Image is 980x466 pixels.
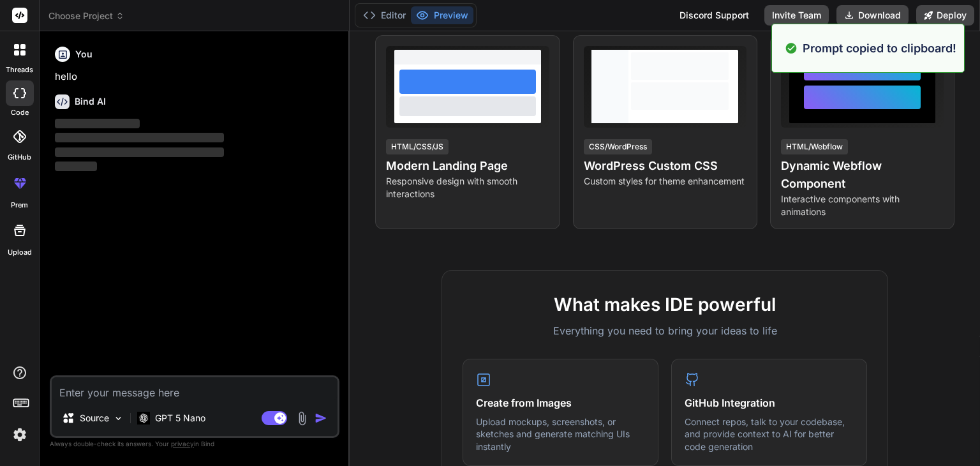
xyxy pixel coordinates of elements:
[113,413,124,424] img: Pick Models
[781,193,944,218] p: Interactive components with animations
[916,5,974,26] button: Deploy
[137,412,150,424] img: GPT 5 Nano
[584,139,652,154] div: CSS/WordPress
[476,395,645,410] h4: Create from Images
[781,157,944,193] h4: Dynamic Webflow Component
[386,139,449,154] div: HTML/CSS/JS
[411,6,473,24] button: Preview
[463,291,867,318] h2: What makes IDE powerful
[55,133,224,142] span: ‌
[685,395,854,410] h4: GitHub Integration
[584,175,746,188] p: Custom styles for theme enhancement
[764,5,829,26] button: Invite Team
[315,412,327,425] img: icon
[785,40,798,57] img: alert
[11,200,28,211] label: prem
[75,95,106,108] h6: Bind AI
[781,139,848,154] div: HTML/Webflow
[75,48,93,61] h6: You
[80,412,109,425] p: Source
[55,119,140,128] span: ‌
[8,247,32,258] label: Upload
[463,323,867,338] p: Everything you need to bring your ideas to life
[476,416,645,453] p: Upload mockups, screenshots, or sketches and generate matching UIs instantly
[48,10,124,22] span: Choose Project
[50,438,339,450] p: Always double-check its answers. Your in Bind
[836,5,909,26] button: Download
[11,107,29,118] label: code
[386,157,549,175] h4: Modern Landing Page
[584,157,746,175] h4: WordPress Custom CSS
[358,6,411,24] button: Editor
[6,64,33,75] label: threads
[672,5,757,26] div: Discord Support
[9,424,31,446] img: settings
[685,416,854,453] p: Connect repos, talk to your codebase, and provide context to AI for better code generation
[8,152,31,163] label: GitHub
[155,412,205,425] p: GPT 5 Nano
[171,440,194,447] span: privacy
[55,162,97,171] span: ‌
[295,411,309,426] img: attachment
[386,175,549,200] p: Responsive design with smooth interactions
[55,147,224,157] span: ‌
[55,70,337,84] p: hello
[803,40,956,57] p: Prompt copied to clipboard!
